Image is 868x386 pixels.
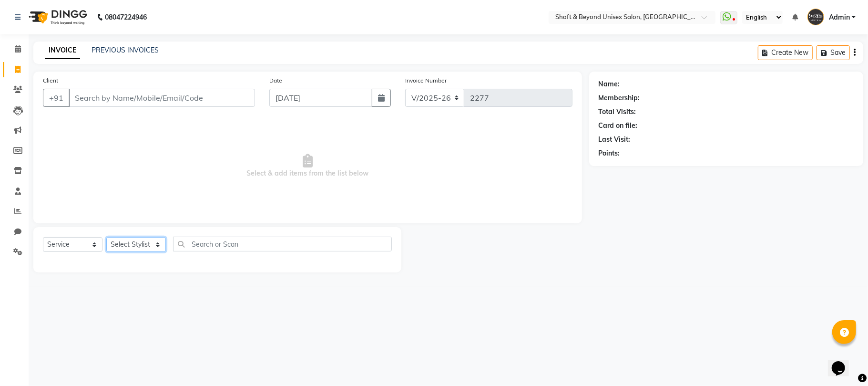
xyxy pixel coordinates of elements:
div: Card on file: [599,121,638,131]
iframe: chat widget [828,348,858,376]
div: Membership: [599,93,640,103]
label: Client [43,76,58,85]
label: Date [269,76,282,85]
button: Save [817,45,850,60]
span: Admin [829,12,850,22]
label: Invoice Number [405,76,447,85]
a: PREVIOUS INVOICES [92,46,159,54]
button: +91 [43,89,70,107]
button: Create New [758,45,813,60]
div: Name: [599,79,620,89]
img: Admin [807,9,824,25]
div: Total Visits: [599,107,636,117]
span: Select & add items from the list below [43,118,572,214]
a: INVOICE [45,42,80,59]
div: Points: [599,148,620,158]
img: logo [24,4,90,31]
b: 08047224946 [105,4,147,31]
div: Last Visit: [599,135,631,145]
input: Search or Scan [173,237,392,251]
input: Search by Name/Mobile/Email/Code [69,89,255,107]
